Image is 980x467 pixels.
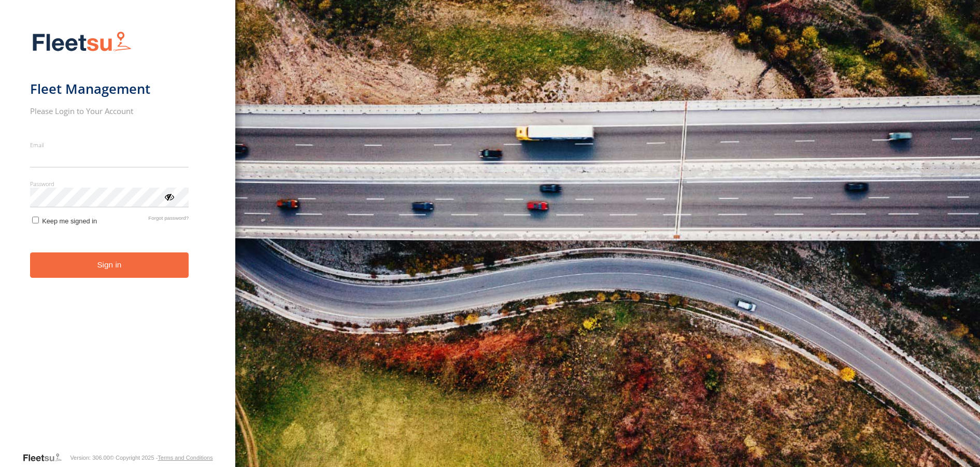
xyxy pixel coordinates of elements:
div: Version: 306.00 [70,455,109,461]
h1: Fleet Management [30,80,189,97]
img: Fleetsu [30,29,134,55]
h2: Please Login to Your Account [30,106,189,116]
label: Password [30,180,189,188]
label: Email [30,141,189,149]
input: Keep me signed in [32,217,39,223]
a: Terms and Conditions [158,455,212,461]
button: Sign in [30,252,189,278]
div: © Copyright 2025 - [110,455,213,461]
a: Visit our Website [22,452,70,463]
form: main [30,25,206,451]
div: ViewPassword [164,191,174,202]
span: Keep me signed in [42,217,97,225]
a: Forgot password? [148,215,189,225]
